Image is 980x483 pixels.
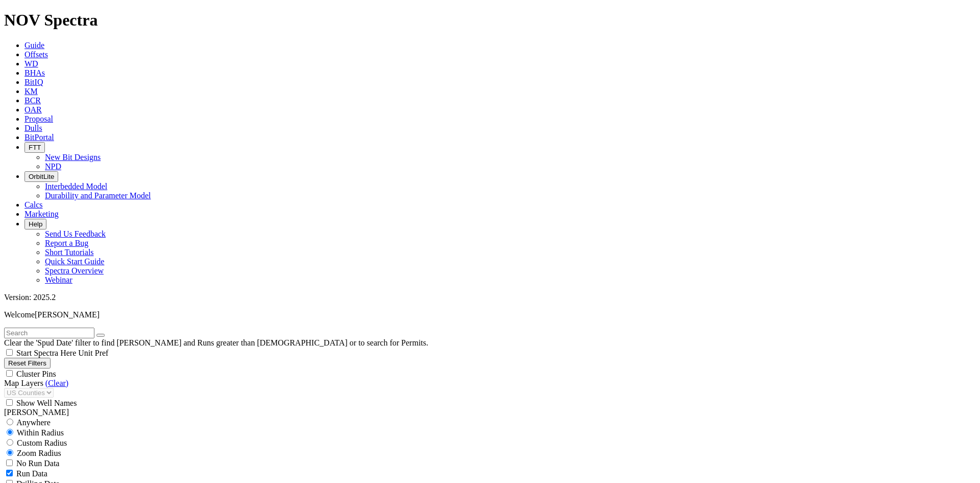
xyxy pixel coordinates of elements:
[24,219,46,229] button: Help
[17,428,64,437] span: Within Radius
[17,439,67,447] span: Custom Radius
[24,96,41,105] a: BCR
[45,379,68,387] a: (Clear)
[16,418,51,427] span: Anywhere
[35,310,100,319] span: [PERSON_NAME]
[29,173,54,180] span: OrbitLite
[24,78,43,86] a: BitIQ
[24,124,42,132] a: Dulls
[16,459,59,468] span: No Run Data
[16,399,77,407] span: Show Well Names
[24,105,42,114] a: OAR
[24,114,53,123] a: Proposal
[4,338,428,347] span: Clear the 'Spud Date' filter to find [PERSON_NAME] and Runs greater than [DEMOGRAPHIC_DATA] or to...
[4,408,976,417] div: [PERSON_NAME]
[16,349,76,357] span: Start Spectra Here
[29,220,42,228] span: Help
[78,349,108,357] span: Unit Pref
[45,162,61,171] a: NPD
[45,257,104,266] a: Quick Start Guide
[45,266,104,275] a: Spectra Overview
[4,310,976,319] p: Welcome
[24,59,38,68] a: WD
[17,449,61,457] span: Zoom Radius
[24,41,44,50] a: Guide
[4,293,976,302] div: Version: 2025.2
[24,210,59,218] a: Marketing
[45,153,101,162] a: New Bit Designs
[24,87,38,96] a: KM
[4,358,51,369] button: Reset Filters
[24,200,43,209] a: Calcs
[45,248,94,257] a: Short Tutorials
[4,379,43,387] span: Map Layers
[45,229,106,238] a: Send Us Feedback
[24,142,45,153] button: FTT
[24,133,54,142] a: BitPortal
[29,144,41,151] span: FTT
[45,275,72,284] a: Webinar
[6,349,13,356] input: Start Spectra Here
[24,68,45,77] a: BHAs
[16,370,56,378] span: Cluster Pins
[4,328,94,338] input: Search
[4,11,976,30] h1: NOV Spectra
[24,171,58,182] button: OrbitLite
[45,182,107,191] a: Interbedded Model
[45,191,151,200] a: Durability and Parameter Model
[24,50,48,59] a: Offsets
[16,469,47,478] span: Run Data
[45,239,88,247] a: Report a Bug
